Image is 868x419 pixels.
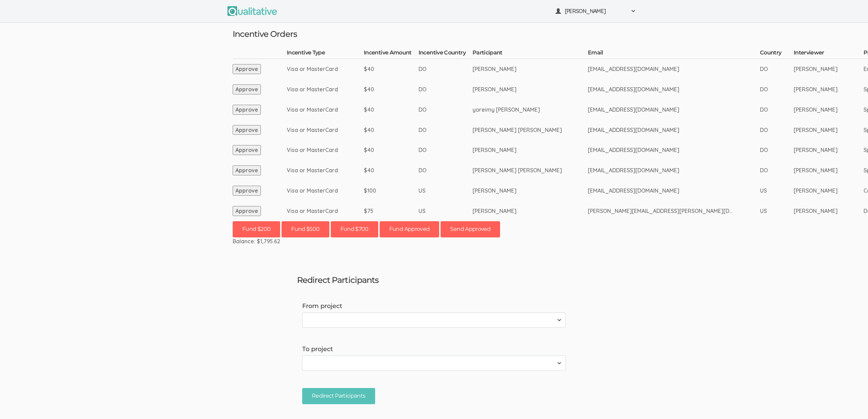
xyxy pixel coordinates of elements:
[588,140,760,160] td: [EMAIL_ADDRESS][DOMAIN_NAME]
[302,302,566,311] label: From project
[588,160,760,181] td: [EMAIL_ADDRESS][DOMAIN_NAME]
[473,201,588,221] td: [PERSON_NAME]
[287,201,364,221] td: Visa or MasterCard
[473,49,588,59] th: Participant
[834,386,868,419] iframe: Chat Widget
[419,49,473,59] th: Incentive Country
[473,160,588,181] td: [PERSON_NAME] [PERSON_NAME]
[794,201,864,221] td: [PERSON_NAME]
[794,49,864,59] th: Interviewer
[794,160,864,181] td: [PERSON_NAME]
[233,186,261,196] button: Approve
[233,105,261,115] button: Approve
[233,30,635,39] h3: Incentive Orders
[233,64,261,74] button: Approve
[233,221,280,237] button: Fund $200
[282,221,329,237] button: Fund $500
[760,59,794,79] td: DO
[441,221,500,237] button: Send Approved
[588,120,760,140] td: [EMAIL_ADDRESS][DOMAIN_NAME]
[233,165,261,175] button: Approve
[233,206,261,216] button: Approve
[364,120,419,140] td: $40
[473,140,588,160] td: [PERSON_NAME]
[760,100,794,120] td: DO
[380,221,440,237] button: Fund Approved
[419,181,473,201] td: US
[588,79,760,100] td: [EMAIL_ADDRESS][DOMAIN_NAME]
[565,7,627,15] span: [PERSON_NAME]
[794,79,864,100] td: [PERSON_NAME]
[364,49,419,59] th: Incentive Amount
[473,59,588,79] td: [PERSON_NAME]
[419,120,473,140] td: DO
[302,388,375,404] input: Redirect Participants
[364,100,419,120] td: $40
[794,181,864,201] td: [PERSON_NAME]
[419,79,473,100] td: DO
[302,345,566,354] label: To project
[473,79,588,100] td: [PERSON_NAME]
[419,140,473,160] td: DO
[794,100,864,120] td: [PERSON_NAME]
[794,140,864,160] td: [PERSON_NAME]
[473,181,588,201] td: [PERSON_NAME]
[331,221,378,237] button: Fund $700
[287,160,364,181] td: Visa or MasterCard
[364,59,419,79] td: $40
[588,100,760,120] td: [EMAIL_ADDRESS][DOMAIN_NAME]
[364,140,419,160] td: $40
[760,160,794,181] td: DO
[364,181,419,201] td: $100
[588,201,760,221] td: [PERSON_NAME][EMAIL_ADDRESS][PERSON_NAME][DOMAIN_NAME]
[419,59,473,79] td: DO
[287,140,364,160] td: Visa or MasterCard
[760,201,794,221] td: US
[419,100,473,120] td: DO
[419,160,473,181] td: DO
[227,6,277,16] img: Qualitative
[287,59,364,79] td: Visa or MasterCard
[760,79,794,100] td: DO
[287,79,364,100] td: Visa or MasterCard
[588,59,760,79] td: [EMAIL_ADDRESS][DOMAIN_NAME]
[364,160,419,181] td: $40
[473,120,588,140] td: [PERSON_NAME] [PERSON_NAME]
[233,125,261,135] button: Approve
[794,59,864,79] td: [PERSON_NAME]
[364,201,419,221] td: $75
[419,201,473,221] td: US
[760,120,794,140] td: DO
[287,100,364,120] td: Visa or MasterCard
[760,181,794,201] td: US
[233,84,261,94] button: Approve
[760,140,794,160] td: DO
[287,120,364,140] td: Visa or MasterCard
[297,276,571,285] h3: Redirect Participants
[588,181,760,201] td: [EMAIL_ADDRESS][DOMAIN_NAME]
[233,237,635,245] div: Balance: $1,795.62
[364,79,419,100] td: $40
[473,100,588,120] td: yoreimy [PERSON_NAME]
[588,49,760,59] th: Email
[794,120,864,140] td: [PERSON_NAME]
[233,145,261,155] button: Approve
[760,49,794,59] th: Country
[287,49,364,59] th: Incentive Type
[287,181,364,201] td: Visa or MasterCard
[551,3,641,19] button: [PERSON_NAME]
